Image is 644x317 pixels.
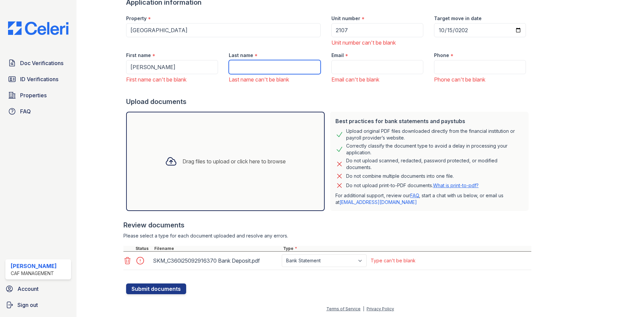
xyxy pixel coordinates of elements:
[17,301,38,309] span: Sign out
[5,56,71,70] a: Doc Verifications
[229,75,321,84] div: Last name can't be blank
[346,157,523,171] div: Do not upload scanned, redacted, password protected, or modified documents.
[153,255,279,266] div: SKM_C360i25092916370 Bank Deposit.pdf
[126,75,218,84] div: First name can't be blank
[346,172,454,180] div: Do not combine multiple documents into one file.
[11,270,57,277] div: CAF Management
[134,246,153,251] div: Status
[434,52,449,59] label: Phone
[126,15,147,22] label: Property
[3,298,74,312] a: Sign out
[331,52,344,59] label: Email
[229,52,253,59] label: Last name
[153,246,282,251] div: Filename
[331,15,360,22] label: Unit number
[367,306,394,311] a: Privacy Policy
[5,72,71,86] a: ID Verifications
[126,97,531,106] div: Upload documents
[20,91,47,99] span: Properties
[434,15,482,22] label: Target move in date
[5,105,71,118] a: FAQ
[331,39,423,47] div: Unit number can't be blank
[3,282,74,296] a: Account
[339,199,417,205] a: [EMAIL_ADDRESS][DOMAIN_NAME]
[335,117,523,125] div: Best practices for bank statements and paystubs
[20,107,31,115] span: FAQ
[5,89,71,102] a: Properties
[282,246,531,251] div: Type
[326,306,361,311] a: Terms of Service
[363,306,364,311] div: |
[335,192,523,206] p: For additional support, review our , start a chat with us below, or email us at
[123,220,531,230] div: Review documents
[20,59,63,67] span: Doc Verifications
[346,182,479,189] p: Do not upload print-to-PDF documents.
[433,182,479,188] a: What is print-to-pdf?
[17,285,39,293] span: Account
[434,75,526,84] div: Phone can't be blank
[126,52,151,59] label: First name
[3,21,74,35] img: CE_Logo_Blue-a8612792a0a2168367f1c8372b55b34899dd931a85d93a1a3d3e32e68fde9ad4.png
[182,157,286,165] div: Drag files to upload or click here to browse
[20,75,58,83] span: ID Verifications
[371,257,416,264] div: Type can't be blank
[346,128,523,141] div: Upload original PDF files downloaded directly from the financial institution or payroll provider’...
[410,193,419,198] a: FAQ
[331,75,423,84] div: Email can't be blank
[123,232,531,239] div: Please select a type for each document uploaded and resolve any errors.
[11,262,57,270] div: [PERSON_NAME]
[126,283,186,294] button: Submit documents
[346,143,523,156] div: Correctly classify the document type to avoid a delay in processing your application.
